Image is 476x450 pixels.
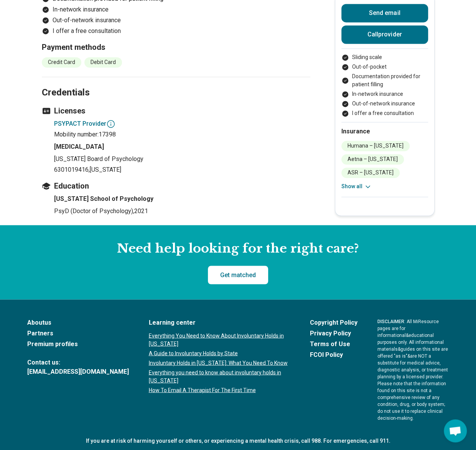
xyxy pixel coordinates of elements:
li: Credit Card [42,57,81,67]
h4: [US_STATE] School of Psychology [54,194,310,204]
li: I offer a free consultation [42,26,310,36]
li: Humana – [US_STATE] [341,141,410,151]
a: Premium profiles [27,339,129,348]
li: Debit Card [84,57,122,67]
h3: Education [42,181,310,191]
li: Documentation provided for patient filling [341,72,428,89]
p: 6301019416 [54,165,310,174]
h2: Insurance [341,127,428,136]
h3: Payment methods [42,42,310,53]
p: PsyD (Doctor of Psychology) , 2021 [54,207,310,216]
a: Get matched [208,266,268,284]
h3: Licenses [42,105,310,116]
li: Out-of-pocket [341,63,428,71]
li: In-network insurance [42,5,310,14]
li: Aetna – [US_STATE] [341,154,404,164]
a: Open chat [444,419,467,442]
p: : All MiResource pages are for informational & educational purposes only. All informational mater... [377,318,449,421]
h2: Credentials [42,68,310,99]
a: FCOI Policy [310,350,357,359]
span: , [US_STATE] [89,166,121,173]
a: Everything you need to know about involuntary holds in [US_STATE] [149,368,290,384]
a: Everything You Need to Know About Involuntary Holds in [US_STATE] [149,332,290,348]
a: A Guide to Involuntary Holds by State [149,349,290,357]
a: Partners [27,328,129,338]
li: Sliding scale [341,53,428,61]
a: How To Email A Therapist For The First Time [149,386,290,394]
a: [EMAIL_ADDRESS][DOMAIN_NAME] [27,367,129,376]
p: [US_STATE] Board of Psychology [54,154,310,164]
li: Out-of-network insurance [341,100,428,108]
a: Copyright Policy [310,318,357,327]
button: Send email [341,4,428,22]
a: Aboutus [27,318,129,327]
h2: Need help looking for the right care? [6,240,470,256]
span: Contact us: [27,358,129,367]
li: ASR – [US_STATE] [341,168,400,178]
ul: Payment options [341,53,428,117]
li: I offer a free consultation [341,109,428,117]
h4: [MEDICAL_DATA] [54,142,310,151]
a: Privacy Policy [310,328,357,338]
button: Show all [341,182,372,191]
li: Out-of-network insurance [42,16,310,25]
span: DISCLAIMER [377,319,404,324]
button: Callprovider [341,25,428,44]
a: Involuntary Holds in [US_STATE]: What You Need To Know [149,359,290,367]
p: If you are at risk of harming yourself or others, or experiencing a mental health crisis, call 98... [27,437,449,445]
a: Terms of Use [310,339,357,348]
p: Mobility number: 17398 [54,130,310,139]
h4: PSYPACT Provider [54,119,310,129]
a: Learning center [149,318,290,327]
li: In-network insurance [341,90,428,98]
